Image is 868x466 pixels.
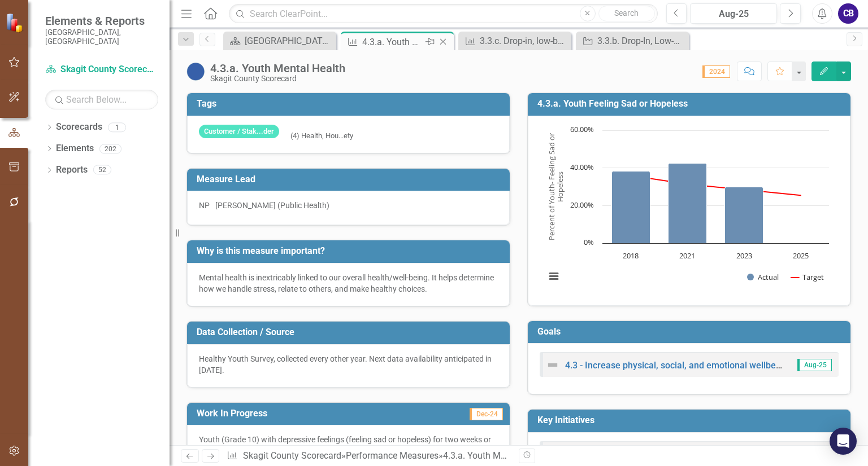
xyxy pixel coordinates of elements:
[540,125,835,294] svg: Interactive chart
[537,327,845,337] h3: Goals
[199,353,498,376] p: Healthy Youth Survey, collected every other year. Next data availability anticipated in [DATE].
[537,415,845,425] h3: Key Initiatives
[199,200,210,211] div: NP
[186,63,205,81] img: No Information
[197,246,504,256] h3: Why is this measure important?
[747,272,779,282] button: Show Actual
[570,200,594,210] text: 20.00%
[290,131,353,140] span: (4) Health, Hou...ety
[443,450,549,461] div: 4.3.a. Youth Mental Health
[45,28,158,46] small: [GEOGRAPHIC_DATA], [GEOGRAPHIC_DATA]
[546,133,565,240] text: Percent of Youth- Feeling Sad or Hopeless
[56,164,88,177] a: Reports
[108,122,126,132] div: 1
[584,237,594,247] text: 0%
[197,408,403,419] h3: Work In Progress
[546,358,559,372] img: Not Defined
[199,125,279,139] span: Customer / Stak...der
[210,74,345,83] div: Skagit County Scorecard
[215,200,329,211] div: [PERSON_NAME] (Public Health)
[56,142,94,155] a: Elements
[579,34,686,48] a: 3.3.b. Drop-In, Low-Barrier Shelter Capacity
[45,90,158,109] input: Search Below...
[227,450,510,463] div: » »
[570,124,594,134] text: 60.00%
[199,272,498,294] div: Mental health is inextricably linked to our overall health/well-being. It helps determine how we ...
[346,450,439,461] a: Performance Measures
[99,144,121,153] div: 202
[830,428,857,455] div: Open Intercom Messenger
[56,121,102,134] a: Scorecards
[570,162,594,172] text: 40.00%
[362,35,423,49] div: 4.3.a. Youth Mental Health
[694,7,773,21] div: Aug-25
[199,434,498,456] p: Youth (Grade 10) with depressive feelings (feeling sad or hopeless) for two weeks or more in a row
[612,171,650,243] path: 2018, 38.3. Actual.
[197,327,504,337] h3: Data Collection / Source
[480,34,568,48] div: 3.3.c. Drop-in, low-barrier, night-by-night shelter capacity
[597,34,686,48] div: 3.3.b. Drop-In, Low-Barrier Shelter Capacity
[669,163,707,243] path: 2021, 42.4. Actual.
[690,3,777,24] button: Aug-25
[612,130,801,244] g: Actual, series 1 of 2. Bar series with 4 bars.
[565,360,868,371] a: 4.3 - Increase physical, social, and emotional wellbeing at all stages of life.
[702,65,730,78] span: 2024
[598,6,655,21] button: Search
[243,450,341,461] a: Skagit County Scorecard
[461,34,568,48] a: 3.3.c. Drop-in, low-barrier, night-by-night shelter capacity
[537,99,845,109] h3: 4.3.a. Youth Feeling Sad or Hopeless
[93,165,111,175] div: 52
[793,250,809,261] text: 2025
[6,12,25,32] img: ClearPoint Strategy
[45,63,158,76] a: Skagit County Scorecard
[736,250,752,261] text: 2023
[623,250,639,261] text: 2018
[797,359,832,371] span: Aug-25
[226,34,333,48] a: [GEOGRAPHIC_DATA] Page
[679,250,695,261] text: 2021
[229,4,657,24] input: Search ClearPoint...
[470,408,503,420] span: Dec-24
[838,3,858,24] button: CB
[245,34,333,48] div: [GEOGRAPHIC_DATA] Page
[210,62,345,74] div: 4.3.a. Youth Mental Health
[614,8,639,17] span: Search
[725,187,763,243] path: 2023, 29.9. Actual.
[546,269,562,284] button: View chart menu, Chart
[791,272,824,282] button: Show Target
[540,125,839,294] div: Chart. Highcharts interactive chart.
[45,14,158,28] span: Elements & Reports
[197,99,504,109] h3: Tags
[197,174,504,184] h3: Measure Lead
